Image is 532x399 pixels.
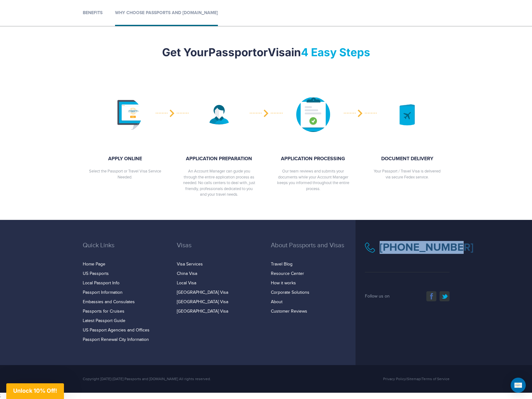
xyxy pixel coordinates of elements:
img: image description [108,98,142,132]
a: [PHONE_NUMBER] [380,241,474,254]
a: Home Page [83,262,105,267]
a: facebook [426,291,436,301]
a: Privacy Policy [383,377,406,381]
mark: 4 Easy Steps [301,46,370,59]
a: Passport Renewal City Information [83,337,149,342]
span: Follow us on [365,294,390,299]
p: Our team reviews and submits your documents while your Account Manager keeps you informed through... [277,168,349,192]
strong: Visa [268,46,291,59]
a: Latest Passport Guide [83,318,125,323]
a: Travel Blog [271,262,292,267]
a: Corporate Solutions [271,290,309,295]
strong: APPLICATION PROCESSING [277,156,349,163]
a: Resource Center [271,271,304,276]
div: Copyright [DATE]-[DATE] Passports and [DOMAIN_NAME] All rights reserved. [78,376,329,382]
a: Embassies and Consulates [83,299,135,304]
h3: Quick Links [83,242,167,258]
a: [GEOGRAPHIC_DATA] Visa [177,290,228,295]
a: US Passport Agencies and Offices [83,328,150,333]
div: Unlock 10% Off! [6,383,64,399]
strong: Passport [208,46,257,59]
a: Visa Services [177,262,203,267]
a: How it works [271,281,296,286]
img: image description [296,97,330,132]
h3: About Passports and Visas [271,242,356,258]
img: image description [202,105,236,125]
p: Select the Passport or Travel Visa Service Needed. [89,168,161,180]
a: Customer Reviews [271,309,307,314]
a: Passports for Cruises [83,309,124,314]
a: [GEOGRAPHIC_DATA] Visa [177,309,228,314]
a: Why Choose Passports and [DOMAIN_NAME] [115,10,218,15]
a: About [271,299,282,304]
p: Your Passport / Travel Visa is delivered via secure Fedex service. [371,168,443,180]
a: China Visa [177,271,197,276]
a: Passport Information [83,290,123,295]
img: image description [390,104,424,125]
a: Benefits [83,10,103,15]
a: US Passports [83,271,109,276]
h3: Visas [177,242,261,258]
p: An Account Manager can guide you through the entire application process as needed. No calls cente... [183,168,255,198]
div: Open Intercom Messenger [511,378,526,393]
strong: DOCUMENT DELIVERY [371,156,443,163]
a: [GEOGRAPHIC_DATA] Visa [177,299,228,304]
h2: Get Your or in [83,46,450,59]
a: Sitemap [407,377,421,381]
a: Terms of Service [422,377,450,381]
strong: APPLY ONLINE [89,156,161,163]
a: Local Visa [177,281,196,286]
div: | | [329,376,454,382]
strong: APPLICATION PREPARATION [183,156,255,163]
a: twitter [440,291,450,301]
span: Unlock 10% Off! [13,387,57,394]
a: Local Passport Info [83,281,119,286]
